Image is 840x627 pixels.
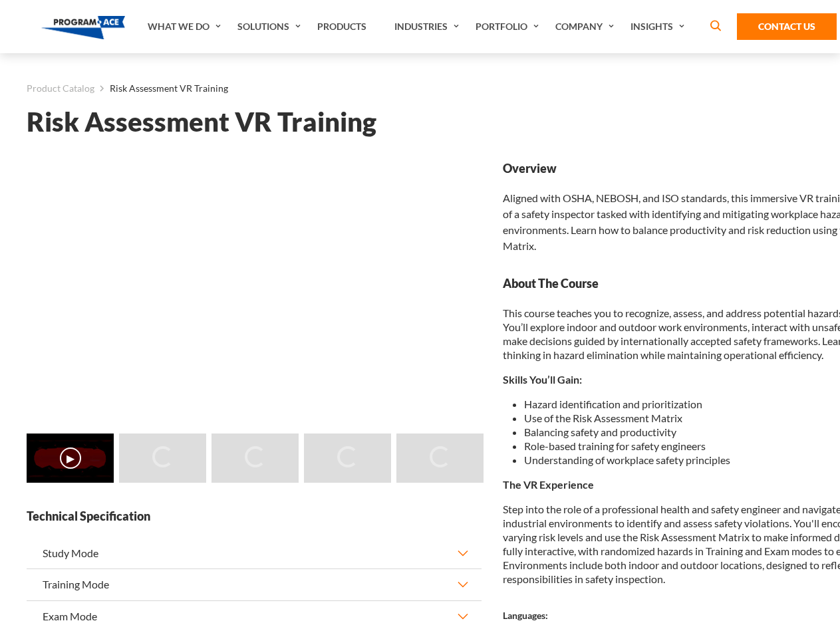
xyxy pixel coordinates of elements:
[27,434,114,483] img: Risk Assessment VR Training - Video 0
[27,569,482,600] button: Training Mode
[737,13,837,40] a: Contact Us
[41,16,126,39] img: Program-Ace
[27,160,482,416] iframe: Risk Assessment VR Training - Video 0
[60,447,81,469] button: ▶
[27,80,94,97] a: Product Catalog
[27,538,482,568] button: Study Mode
[27,508,482,525] strong: Technical Specification
[94,80,228,97] li: Risk Assessment VR Training
[503,610,548,621] strong: Languages:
